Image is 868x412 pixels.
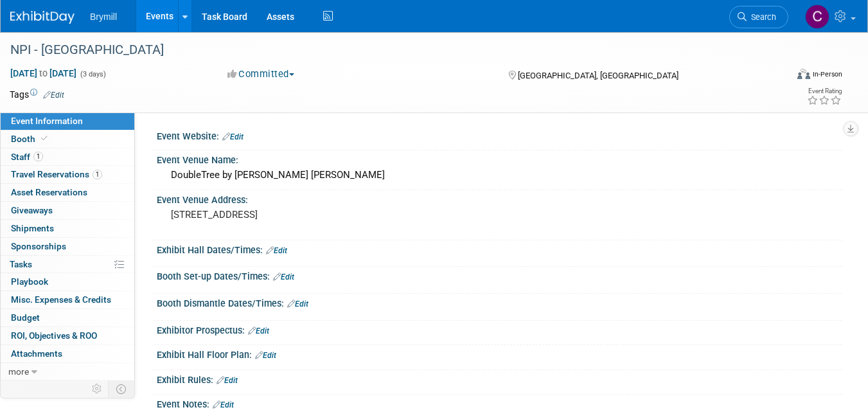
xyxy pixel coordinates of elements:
[157,267,842,283] div: Booth Set-up Dates/Times:
[222,132,244,141] a: Edit
[90,12,117,22] span: Brymill
[11,116,83,126] span: Event Information
[6,39,772,62] div: NPI - [GEOGRAPHIC_DATA]
[11,241,66,251] span: Sponsorships
[11,223,54,233] span: Shipments
[109,381,135,397] td: Toggle Event Tabs
[93,170,102,179] span: 1
[720,67,842,86] div: Event Format
[157,150,842,166] div: Event Venue Name:
[797,69,810,79] img: Format-Inperson.png
[157,294,842,310] div: Booth Dismantle Dates/Times:
[11,205,53,215] span: Giveaways
[157,240,842,257] div: Exhibit Hall Dates/Times:
[11,187,87,197] span: Asset Reservations
[10,67,77,79] span: [DATE] [DATE]
[157,395,842,411] div: Event Notes:
[79,70,106,78] span: (3 days)
[1,238,134,255] a: Sponsorships
[33,152,43,161] span: 1
[1,220,134,237] a: Shipments
[807,88,842,94] div: Event Rating
[287,300,308,309] a: Edit
[157,345,842,362] div: Exhibit Hall Floor Plan:
[86,381,109,397] td: Personalize Event Tab Strip
[518,71,678,80] span: [GEOGRAPHIC_DATA], [GEOGRAPHIC_DATA]
[166,165,833,185] div: DoubleTree by [PERSON_NAME] [PERSON_NAME]
[157,190,842,206] div: Event Venue Address:
[157,321,842,337] div: Exhibitor Prospectus:
[1,130,134,148] a: Booth
[11,312,40,323] span: Budget
[11,134,50,144] span: Booth
[1,166,134,183] a: Travel Reservations1
[8,366,29,377] span: more
[223,67,299,81] button: Committed
[1,363,134,381] a: more
[157,127,842,143] div: Event Website:
[10,88,64,101] td: Tags
[1,327,134,345] a: ROI, Objectives & ROO
[11,330,97,341] span: ROI, Objectives & ROO
[805,4,829,29] img: Cindy O
[217,376,238,385] a: Edit
[1,291,134,309] a: Misc. Expenses & Credits
[11,348,62,359] span: Attachments
[11,276,48,287] span: Playbook
[747,12,776,22] span: Search
[11,169,102,179] span: Travel Reservations
[10,259,32,269] span: Tasks
[41,135,48,142] i: Booth reservation complete
[1,273,134,291] a: Playbook
[729,6,788,28] a: Search
[1,148,134,166] a: Staff1
[11,294,111,305] span: Misc. Expenses & Credits
[171,209,429,220] pre: [STREET_ADDRESS]
[10,11,75,24] img: ExhibitDay
[1,202,134,219] a: Giveaways
[43,91,64,100] a: Edit
[11,152,43,162] span: Staff
[37,68,49,78] span: to
[266,246,287,255] a: Edit
[1,184,134,201] a: Asset Reservations
[1,345,134,363] a: Attachments
[1,309,134,327] a: Budget
[255,351,276,360] a: Edit
[1,256,134,273] a: Tasks
[273,273,294,282] a: Edit
[812,69,842,79] div: In-Person
[157,370,842,387] div: Exhibit Rules:
[1,112,134,130] a: Event Information
[213,400,234,409] a: Edit
[248,327,269,336] a: Edit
